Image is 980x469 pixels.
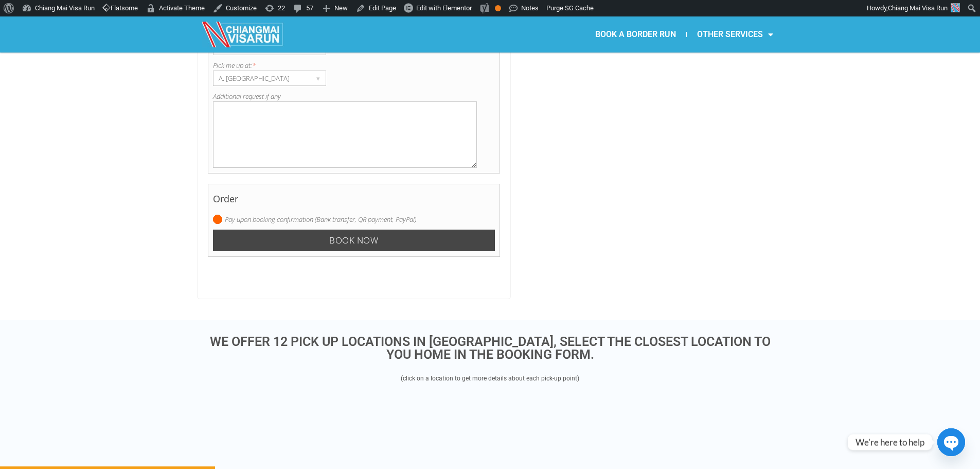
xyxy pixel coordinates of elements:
[213,188,495,214] h4: Order
[416,4,472,12] span: Edit with Elementor
[213,60,495,71] label: Pick me up at:
[213,91,495,101] label: Additional request if any
[495,5,501,11] div: OK
[202,335,778,361] h3: WE OFFER 12 PICK UP LOCATIONS IN [GEOGRAPHIC_DATA], SELECT THE CLOSEST LOCATION TO YOU HOME IN TH...
[401,375,579,382] span: (click on a location to get more details about each pick-up point)
[490,23,783,46] nav: Menu
[311,71,326,85] div: ▾
[888,4,948,12] span: Chiang Mai Visa Run
[213,214,495,224] label: Pay upon booking confirmation (Bank transfer, QR payment, PayPal)
[213,71,306,85] div: A. [GEOGRAPHIC_DATA]
[585,23,686,46] a: BOOK A BORDER RUN
[213,230,495,252] input: Book now
[687,23,783,46] a: OTHER SERVICES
